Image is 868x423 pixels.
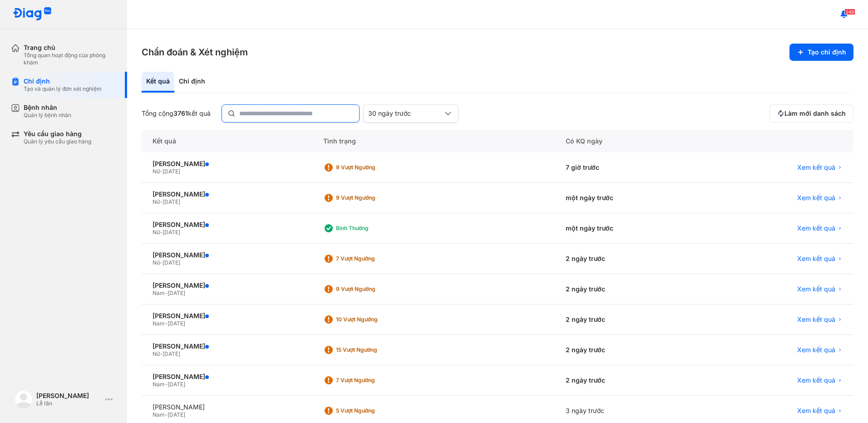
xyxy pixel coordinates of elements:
span: - [165,411,168,418]
span: Xem kết quả [797,163,835,172]
div: 7 giờ trước [555,152,707,183]
span: - [160,198,163,205]
span: Xem kết quả [797,376,835,384]
div: 9 Vượt ngưỡng [336,194,409,202]
span: Xem kết quả [797,315,835,324]
span: [DATE] [163,259,180,266]
div: [PERSON_NAME] [153,281,301,290]
span: 249 [844,9,855,15]
div: [PERSON_NAME] [153,403,301,411]
div: Tổng quan hoạt động của phòng khám [24,52,116,66]
div: Trang chủ [24,44,116,52]
span: [DATE] [163,168,180,175]
div: Bệnh nhân [24,103,71,112]
div: 15 Vượt ngưỡng [336,346,409,354]
span: Nữ [153,259,160,266]
div: Tạo và quản lý đơn xét nghiệm [24,85,102,93]
span: [DATE] [168,411,185,418]
img: logo [15,390,33,408]
span: - [160,259,163,266]
div: 30 ngày trước [368,109,443,118]
div: [PERSON_NAME] [153,221,301,229]
div: 2 ngày trước [555,365,707,396]
div: 10 Vượt ngưỡng [336,316,409,323]
div: Bình thường [336,225,409,232]
div: 7 Vượt ngưỡng [336,255,409,262]
button: Tạo chỉ định [789,44,853,61]
div: Chỉ định [174,72,210,93]
span: Xem kết quả [797,194,835,202]
span: - [165,320,168,327]
h3: Chẩn đoán & Xét nghiệm [142,46,248,59]
span: Nam [153,290,165,296]
span: Xem kết quả [797,285,835,293]
div: Quản lý bệnh nhân [24,112,71,119]
span: - [160,168,163,175]
span: Nam [153,320,165,327]
span: [DATE] [163,229,180,236]
div: 9 Vượt ngưỡng [336,164,409,171]
div: một ngày trước [555,213,707,244]
div: 9 Vượt ngưỡng [336,285,409,293]
div: 5 Vượt ngưỡng [336,407,409,414]
div: Quản lý yêu cầu giao hàng [24,138,91,145]
span: Xem kết quả [797,407,835,415]
span: Nữ [153,350,160,357]
div: 2 ngày trước [555,305,707,335]
div: [PERSON_NAME] [153,251,301,259]
span: Xem kết quả [797,255,835,263]
div: 2 ngày trước [555,335,707,365]
span: Xem kết quả [797,224,835,232]
span: [DATE] [163,350,180,357]
span: Nam [153,381,165,388]
div: [PERSON_NAME] [153,160,301,168]
div: Có KQ ngày [555,130,707,152]
div: Tổng cộng kết quả [142,109,211,118]
div: Yêu cầu giao hàng [24,130,91,138]
span: [DATE] [168,290,185,296]
span: - [160,229,163,236]
div: [PERSON_NAME] [36,392,102,400]
span: Xem kết quả [797,346,835,354]
div: [PERSON_NAME] [153,342,301,350]
span: Nữ [153,198,160,205]
span: - [165,381,168,388]
span: [DATE] [168,381,185,388]
div: [PERSON_NAME] [153,373,301,381]
div: [PERSON_NAME] [153,312,301,320]
div: Kết quả [142,130,312,152]
div: Chỉ định [24,77,102,85]
div: Lễ tân [36,400,102,407]
span: Nam [153,411,165,418]
div: 7 Vượt ngưỡng [336,377,409,384]
button: Làm mới danh sách [769,104,853,123]
span: 3761 [173,109,188,117]
div: 2 ngày trước [555,244,707,274]
span: - [160,350,163,357]
span: [DATE] [163,198,180,205]
div: [PERSON_NAME] [153,190,301,198]
span: [DATE] [168,320,185,327]
div: 2 ngày trước [555,274,707,305]
div: Kết quả [142,72,174,93]
span: Làm mới danh sách [784,109,846,118]
img: logo [13,7,52,21]
div: Tình trạng [312,130,555,152]
span: Nữ [153,168,160,175]
span: Nữ [153,229,160,236]
span: - [165,290,168,296]
div: một ngày trước [555,183,707,213]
